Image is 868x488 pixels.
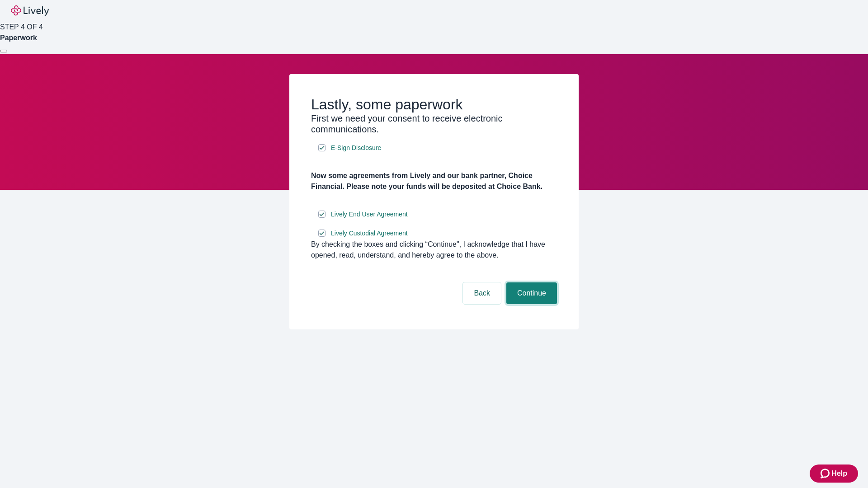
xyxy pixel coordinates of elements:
span: Lively End User Agreement [331,210,408,219]
a: e-sign disclosure document [329,142,383,154]
span: Help [831,468,847,479]
span: Lively Custodial Agreement [331,229,408,238]
h2: Lastly, some paperwork [311,96,557,113]
span: E-Sign Disclosure [331,143,381,153]
button: Continue [506,282,557,304]
button: Zendesk support iconHelp [810,465,858,483]
div: By checking the boxes and clicking “Continue", I acknowledge that I have opened, read, understand... [311,239,557,261]
img: Lively [11,5,49,16]
a: e-sign disclosure document [329,209,410,220]
h4: Now some agreements from Lively and our bank partner, Choice Financial. Please note your funds wi... [311,170,557,192]
svg: Zendesk support icon [821,468,831,479]
button: Back [463,282,501,304]
a: e-sign disclosure document [329,228,410,239]
h3: First we need your consent to receive electronic communications. [311,113,557,135]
